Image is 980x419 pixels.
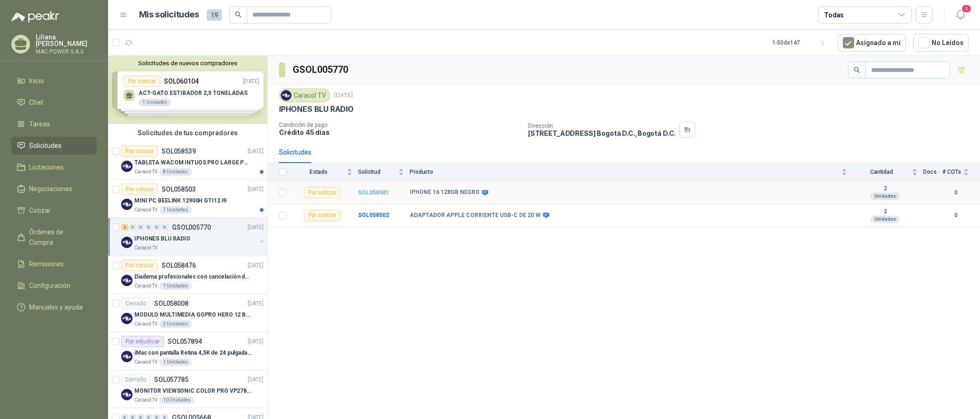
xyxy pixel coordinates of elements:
[248,261,264,270] p: [DATE]
[153,224,160,231] div: 0
[410,212,541,219] b: ADAPTADOR APPLE CORRIENTE USB-C DE 20 W
[121,298,150,309] div: Cerrado
[292,169,345,175] span: Estado
[29,119,50,129] span: Tareas
[334,91,353,100] p: [DATE]
[292,163,358,181] th: Estado
[29,140,62,151] span: Solicitudes
[29,280,70,291] span: Configuración
[159,282,192,290] div: 1 Unidades
[121,161,132,172] img: Company Logo
[942,163,980,181] th: # COTs
[29,205,51,216] span: Cotizar
[121,260,158,271] div: Por cotizar
[108,124,267,142] div: Solicitudes de tus compradores
[11,115,97,133] a: Tareas
[235,11,241,18] span: search
[871,193,900,200] div: Unidades
[29,302,83,312] span: Manuales y ayuda
[159,206,192,214] div: 7 Unidades
[913,34,969,52] button: No Leídos
[923,163,942,181] th: Docs
[11,298,97,316] a: Manuales y ayuda
[248,299,264,308] p: [DATE]
[29,76,44,86] span: Inicio
[134,158,251,167] p: TABLETA WACOM INTUOS PRO LARGE PTK870K0A
[134,272,251,281] p: Diadema profesionales con cancelación de ruido en micrófono
[293,62,350,77] h3: GSOL005770
[162,262,196,269] p: SOL058476
[772,35,830,50] div: 1 - 50 de 147
[172,224,211,231] p: GSOL005770
[854,67,860,73] span: search
[134,234,190,243] p: IPHONES BLU RADIO
[11,202,97,219] a: Cotizar
[121,184,158,195] div: Por cotizar
[137,224,144,231] div: 0
[279,122,521,128] p: Condición de pago
[853,208,918,216] b: 2
[29,97,43,108] span: Chat
[29,184,72,194] span: Negociaciones
[961,4,972,13] span: 3
[528,129,676,137] p: [STREET_ADDRESS] Bogotá D.C. , Bogotá D.C.
[248,185,264,194] p: [DATE]
[358,163,410,181] th: Solicitud
[942,211,969,220] b: 0
[853,185,918,193] b: 2
[358,189,389,196] a: SOL058501
[121,389,132,400] img: Company Logo
[108,180,267,218] a: Por cotizarSOL058503[DATE] Company LogoMINI PC BEELINK 12900H GTI12 I9Caracol TV7 Unidades
[853,163,923,181] th: Cantidad
[11,223,97,251] a: Órdenes de Compra
[358,212,389,218] a: SOL058502
[11,255,97,273] a: Remisiones
[121,146,158,157] div: Por cotizar
[410,169,840,175] span: Producto
[952,7,969,23] button: 3
[279,147,311,157] div: Solicitudes
[112,60,264,67] button: Solicitudes de nuevos compradores
[36,49,97,54] p: MAC POWER S.A.S
[942,188,969,197] b: 0
[248,375,264,384] p: [DATE]
[134,310,251,319] p: MODULO MULTIMEDIA GOPRO HERO 12 BLACK
[824,10,844,20] div: Todas
[134,320,157,328] p: Caracol TV
[134,349,251,357] p: iMac con pantalla Retina 4,5K de 24 pulgadas M4
[248,337,264,346] p: [DATE]
[161,224,168,231] div: 0
[162,186,196,193] p: SOL058503
[121,275,132,286] img: Company Logo
[11,158,97,176] a: Licitaciones
[108,370,267,408] a: CerradoSOL057785[DATE] Company LogoMONITOR VIEWSONIC COLOR PRO VP2786-4KCaracol TV10 Unidades
[942,169,961,175] span: # COTs
[121,222,265,252] a: 2 0 0 0 0 0 GSOL005770[DATE] Company LogoIPHONES BLU RADIOCaracol TV
[121,351,132,362] img: Company Logo
[134,387,251,396] p: MONITOR VIEWSONIC COLOR PRO VP2786-4K
[159,320,192,328] div: 2 Unidades
[154,376,188,383] p: SOL057785
[279,104,354,114] p: IPHONES BLU RADIO
[134,244,157,252] p: Caracol TV
[279,88,330,102] div: Caracol TV
[838,34,906,52] button: Asignado a mi
[139,8,199,22] h1: Mis solicitudes
[11,180,97,198] a: Negociaciones
[121,199,132,210] img: Company Logo
[134,168,157,176] p: Caracol TV
[159,168,192,176] div: 8 Unidades
[168,338,202,345] p: SOL057894
[358,169,397,175] span: Solicitud
[29,162,64,172] span: Licitaciones
[29,227,88,248] span: Órdenes de Compra
[108,56,267,124] div: Solicitudes de nuevos compradoresPor cotizarSOL060104[DATE] ACT-GATO ESTIBADOR 2,5 TONELADAS1 Uni...
[11,72,97,90] a: Inicio
[145,224,152,231] div: 0
[304,187,341,198] div: Por cotizar
[279,128,521,136] p: Crédito 45 días
[121,313,132,324] img: Company Logo
[207,9,222,21] span: 19
[11,137,97,155] a: Solicitudes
